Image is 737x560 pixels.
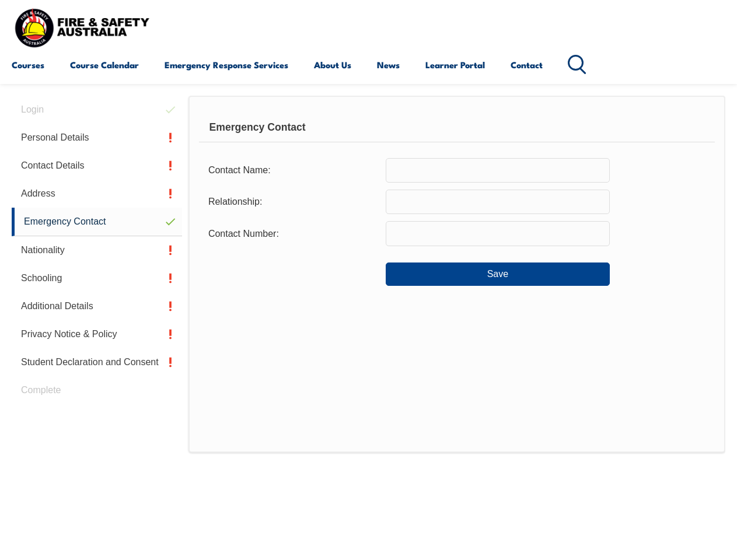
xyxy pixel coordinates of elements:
a: Additional Details [12,292,182,320]
a: Student Declaration and Consent [12,348,182,376]
a: Emergency Response Services [165,51,288,79]
a: Course Calendar [70,51,139,79]
a: Schooling [12,264,182,292]
a: Learner Portal [425,51,485,79]
div: Relationship: [199,191,386,213]
a: Contact [511,51,543,79]
a: Contact Details [12,152,182,180]
a: About Us [314,51,351,79]
a: Emergency Contact [12,208,182,236]
a: Privacy Notice & Policy [12,320,182,348]
a: News [377,51,400,79]
a: Address [12,180,182,208]
div: Emergency Contact [199,113,715,142]
a: Personal Details [12,124,182,152]
button: Save [386,262,610,286]
a: Courses [12,51,44,79]
div: Contact Name: [199,159,386,181]
a: Nationality [12,236,182,264]
div: Contact Number: [199,222,386,244]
